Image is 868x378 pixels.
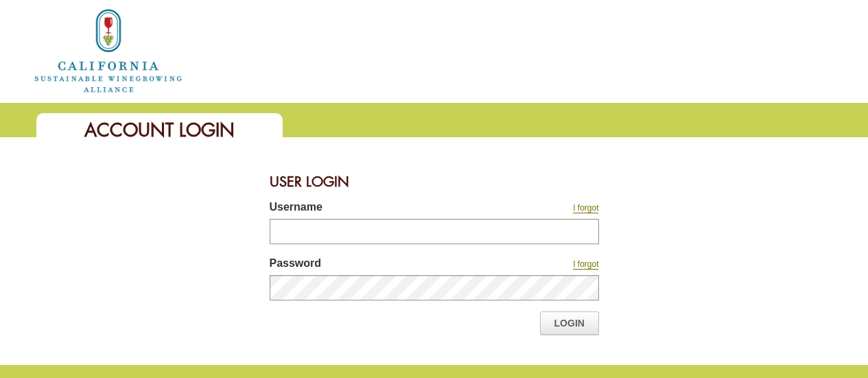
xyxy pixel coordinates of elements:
div: User Login [270,165,599,199]
a: I forgot [573,203,598,213]
img: logo_cswa2x.png [33,7,184,95]
a: Home [33,44,184,56]
span: Account Login [84,118,235,142]
label: Username [270,199,482,219]
label: Password [270,255,482,275]
a: I forgot [573,259,598,270]
a: Login [540,311,599,335]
